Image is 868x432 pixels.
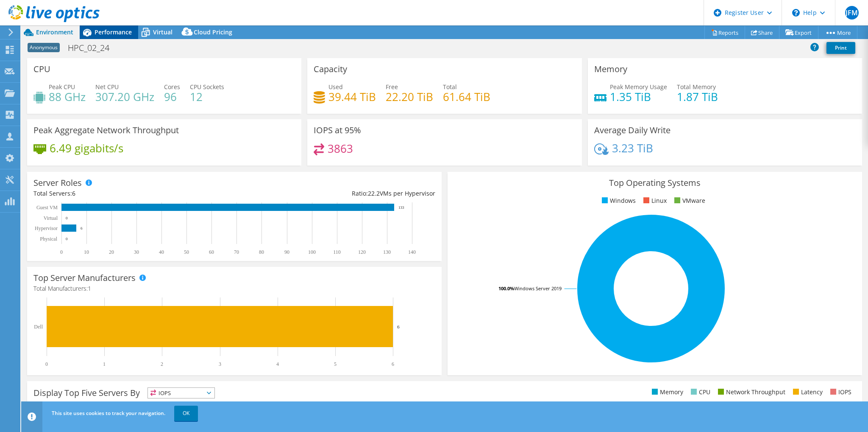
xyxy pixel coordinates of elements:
text: 30 [134,249,139,255]
text: 133 [398,205,404,210]
span: Cloud Pricing [194,28,232,36]
h4: 22.20 TiB [386,92,433,101]
a: Export [779,26,818,39]
h4: 3863 [328,144,353,153]
svg: \n [792,9,800,17]
a: More [818,26,857,39]
text: 4 [276,361,279,367]
span: Free [386,83,398,91]
span: Virtual [153,28,172,36]
text: 50 [184,249,189,255]
h3: Top Operating Systems [454,178,856,188]
h3: Capacity [314,65,347,74]
text: 0 [60,249,63,255]
li: Latency [791,387,823,397]
text: 6 [392,361,394,367]
text: 0 [66,216,68,220]
a: Share [745,26,779,39]
text: 120 [358,249,366,255]
h4: 1.87 TiB [677,92,718,101]
text: 70 [234,249,239,255]
h4: 3.23 TiB [612,143,653,153]
h1: HPC_02_24 [64,43,122,53]
span: CPU Sockets [190,83,224,91]
h3: Server Roles [33,178,82,188]
text: Hypervisor [35,225,58,231]
span: Total [443,83,457,91]
text: 0 [66,237,68,241]
h4: 6.49 gigabits/s [50,143,123,153]
span: Peak Memory Usage [610,83,667,91]
span: 22.2 [368,189,380,197]
text: Dell [34,324,43,330]
text: 40 [159,249,164,255]
h4: 1.35 TiB [610,92,667,101]
h3: Memory [594,65,627,74]
h4: 88 GHz [49,92,86,101]
h4: 61.64 TiB [443,92,490,101]
span: IOPS [148,388,214,398]
span: Performance [95,28,132,36]
li: CPU [689,387,710,397]
span: This site uses cookies to track your navigation. [52,410,165,417]
span: Total Memory [677,83,716,91]
div: Ratio: VMs per Hypervisor [234,189,435,198]
text: 20 [109,249,114,255]
tspan: 100.0% [498,285,514,292]
span: Environment [36,28,73,36]
h3: CPU [33,65,50,74]
span: 6 [72,189,75,197]
text: 3 [219,361,221,367]
a: Print [826,42,855,54]
text: 140 [408,249,416,255]
text: Virtual [44,215,58,221]
h4: Total Manufacturers: [33,284,435,293]
h4: 39.44 TiB [328,92,376,101]
h4: 96 [164,92,180,101]
span: Net CPU [95,83,119,91]
text: 80 [259,249,264,255]
span: JFM [845,6,859,20]
text: 2 [161,361,163,367]
span: Used [328,83,343,91]
text: 6 [397,324,400,329]
text: 6 [81,226,83,230]
text: Guest VM [36,205,58,210]
div: Total Servers: [33,189,234,198]
text: 90 [284,249,289,255]
span: Peak CPU [49,83,75,91]
h3: Top Server Manufacturers [33,273,136,283]
span: Cores [164,83,180,91]
h4: 307.20 GHz [95,92,154,101]
span: Anonymous [28,43,60,52]
text: Physical [40,236,57,242]
text: 10 [84,249,89,255]
li: VMware [672,196,705,205]
li: Memory [650,387,683,397]
tspan: Windows Server 2019 [514,285,562,292]
li: Linux [641,196,667,205]
span: 1 [88,284,91,292]
li: IOPS [828,387,851,397]
text: 110 [333,249,341,255]
text: 100 [308,249,316,255]
h3: IOPS at 95% [314,126,361,135]
li: Network Throughput [716,387,785,397]
text: 0 [45,361,48,367]
h3: Average Daily Write [594,126,670,135]
text: 1 [103,361,106,367]
a: OK [174,406,198,421]
text: 60 [209,249,214,255]
h4: 12 [190,92,224,101]
li: Windows [600,196,636,205]
text: 130 [383,249,391,255]
text: 5 [334,361,337,367]
h3: Peak Aggregate Network Throughput [33,126,179,135]
a: Reports [704,26,745,39]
